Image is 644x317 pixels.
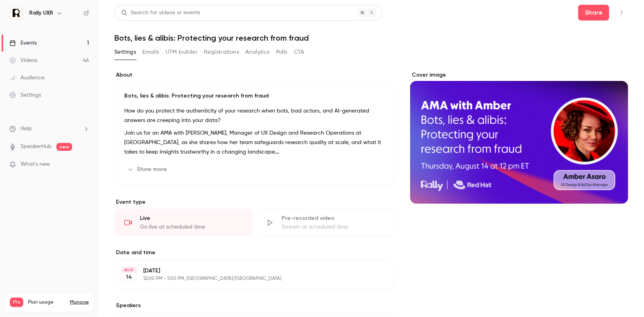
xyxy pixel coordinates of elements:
div: LiveGo live at scheduled time [114,209,253,236]
span: What's new [21,160,50,169]
img: Rally UXR [10,7,22,19]
div: Events [9,39,37,47]
p: Event type [114,198,394,206]
button: cover-image [606,182,622,197]
span: Pro [10,298,23,307]
div: AUG [122,267,136,273]
span: Plan usage [28,299,65,306]
p: Join us for an AMA with [PERSON_NAME], Manager of UX Design and Research Operations at [GEOGRAPHI... [124,128,385,157]
div: Go live at scheduled time [140,223,243,231]
p: 14 [126,273,132,281]
span: new [56,143,72,151]
label: Cover image [410,71,628,79]
button: Registrations [204,46,239,58]
section: Cover image [410,71,628,204]
h1: Bots, lies & alibis: Protecting your research from fraud [114,33,628,43]
button: Show more [124,163,172,176]
div: Stream at scheduled time [282,223,385,231]
div: Pre-recorded videoStream at scheduled time [256,209,394,236]
li: help-dropdown-opener [9,125,89,133]
div: Audience [9,74,45,82]
button: Polls [276,46,287,58]
label: Speakers [114,302,394,309]
div: Videos [9,56,37,64]
button: Settings [114,46,136,58]
label: About [114,71,394,79]
a: Manage [70,299,89,306]
p: Videos [10,307,25,314]
div: Pre-recorded video [282,214,385,222]
p: Bots, lies & alibis: Protecting your research from fraud [124,92,385,100]
a: SpeakerHub [21,143,52,151]
button: Share [578,5,609,21]
p: [DATE] [143,267,353,275]
button: Analytics [245,46,270,58]
iframe: Noticeable Trigger [80,161,89,168]
button: Emails [142,46,159,58]
p: How do you protect the authenticity of your research when bots, bad actors, and AI-generated answ... [124,106,385,125]
div: Search for videos or events [121,9,200,17]
div: Live [140,214,243,222]
p: 12:00 PM - 1:00 PM, [GEOGRAPHIC_DATA]/[GEOGRAPHIC_DATA] [143,276,353,282]
button: CTA [294,46,304,58]
div: Settings [9,91,41,99]
p: / 300 [71,307,89,314]
button: UTM builder [166,46,198,58]
span: 50 [71,308,77,313]
label: Date and time [114,249,394,257]
span: Help [21,125,32,133]
h6: Rally UXR [29,9,53,17]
